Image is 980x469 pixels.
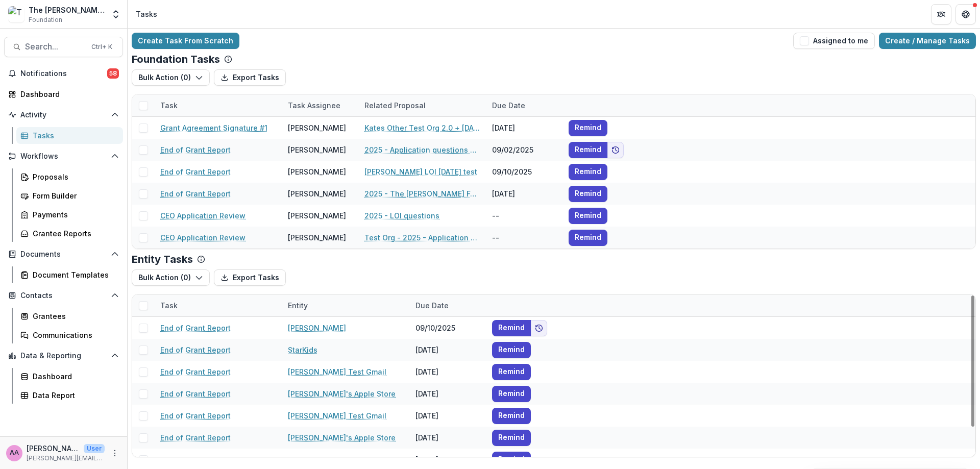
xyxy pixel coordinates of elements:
div: Related Proposal [358,94,486,116]
div: 09/10/2025 [409,317,486,339]
div: Task Assignee [282,100,347,111]
a: Data Report [16,387,123,404]
a: CEO Application Review [160,210,246,221]
a: Communications [16,327,123,343]
div: -- [486,227,562,249]
div: -- [486,205,562,227]
a: End of Grant Report [160,366,231,377]
button: Export Tasks [214,69,286,86]
div: Task [154,300,184,311]
div: Entity [282,300,314,311]
div: Ctrl + K [89,41,114,53]
a: End of Grant Report [160,323,231,333]
div: [PERSON_NAME] [288,166,346,177]
div: [PERSON_NAME] [288,210,346,221]
div: The [PERSON_NAME] Foundation Workflow Sandbox [29,5,105,15]
button: Remind [569,164,607,180]
div: Task [154,94,282,116]
p: [PERSON_NAME][EMAIL_ADDRESS][DOMAIN_NAME] [27,454,105,463]
span: Foundation [29,15,62,24]
a: End of Grant Report [160,188,231,199]
button: Export Tasks [214,269,286,286]
a: StarKids [288,454,317,465]
a: Grant Agreement Signature #1 [160,122,267,133]
a: End of Grant Report [160,144,231,155]
button: Remind [492,364,531,380]
div: Form Builder [33,190,115,201]
button: Remind [569,230,607,246]
a: End of Grant Report [160,388,231,399]
a: End of Grant Report [160,432,231,443]
a: StarKids [288,344,317,355]
a: Create Task From Scratch [132,33,239,49]
div: [DATE] [409,427,486,449]
a: Form Builder [16,187,123,204]
button: Remind [569,208,607,224]
div: Due Date [409,294,486,316]
button: More [109,447,121,459]
a: End of Grant Report [160,410,231,421]
div: [PERSON_NAME] [288,232,346,243]
span: Search... [25,42,85,52]
div: [DATE] [409,339,486,361]
button: Search... [4,37,123,57]
div: Entity [282,294,409,316]
a: Kates Other Test Org 2.0 + [DATE] [364,122,480,133]
button: Remind [569,186,607,202]
div: Task [154,100,184,111]
div: [PERSON_NAME] [288,122,346,133]
div: Data Report [33,390,115,401]
a: 2025 - The [PERSON_NAME] Foundation General Grant Application [364,188,480,199]
div: [PERSON_NAME] [288,144,346,155]
button: Get Help [955,4,976,24]
nav: breadcrumb [132,7,161,21]
a: [PERSON_NAME] LOI [DATE] test [364,166,477,177]
a: Dashboard [4,86,123,103]
span: 58 [107,68,119,79]
button: Remind [492,430,531,446]
button: Add to friends [607,142,624,158]
a: End of Grant Report [160,454,231,465]
div: Dashboard [33,371,115,382]
a: Tasks [16,127,123,144]
button: Bulk Action (0) [132,269,210,286]
div: Grantee Reports [33,228,115,239]
span: Data & Reporting [20,352,107,360]
span: Notifications [20,69,107,78]
a: Test Org - 2025 - Application questions over 25K [364,232,480,243]
button: Notifications58 [4,65,123,82]
div: Tasks [33,130,115,141]
div: Task [154,294,282,316]
a: [PERSON_NAME] Test Gmail [288,366,386,377]
div: [DATE] [409,361,486,383]
div: Communications [33,330,115,340]
p: [PERSON_NAME] [27,443,80,454]
button: Add to friends [531,320,547,336]
div: 09/02/2025 [486,139,562,161]
img: The Frist Foundation Workflow Sandbox [8,6,24,22]
button: Assigned to me [793,33,875,49]
div: Dashboard [20,89,115,100]
button: Bulk Action (0) [132,69,210,86]
a: CEO Application Review [160,232,246,243]
a: [PERSON_NAME] Test Gmail [288,410,386,421]
a: 2025 - Application questions over 25K [364,144,480,155]
div: Task Assignee [282,94,358,116]
span: Workflows [20,152,107,161]
div: Proposals [33,171,115,182]
div: [DATE] [486,117,562,139]
div: [DATE] [486,183,562,205]
a: Grantees [16,308,123,325]
div: 09/10/2025 [486,161,562,183]
button: Remind [492,452,531,468]
a: End of Grant Report [160,344,231,355]
button: Remind [492,342,531,358]
div: Tasks [136,9,157,19]
a: Grantee Reports [16,225,123,242]
div: Grantees [33,311,115,322]
button: Remind [492,386,531,402]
